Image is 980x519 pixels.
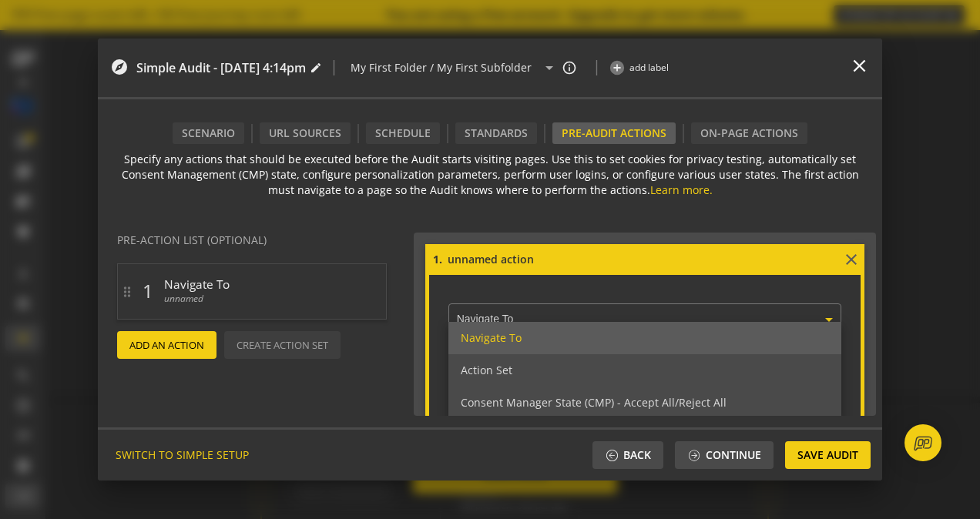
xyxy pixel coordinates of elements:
[375,126,431,141] div: Schedule
[797,441,858,469] span: Save Audit
[446,251,842,268] input: unnamed action
[310,62,322,74] mat-icon: edit
[562,126,666,141] div: Pre-audit Actions
[592,441,663,469] button: Back
[118,270,136,313] mat-icon: drag_indicator
[129,331,204,359] span: Add An Action
[700,126,798,141] div: On-Page Actions
[592,55,601,80] span: |
[461,330,522,345] span: Navigate To
[904,424,941,461] div: Open Intercom Messenger
[110,58,129,76] mat-icon: explore
[269,126,341,141] div: URL Sources
[448,322,841,419] div: Options List
[461,363,512,377] span: Action Set
[849,55,870,76] mat-icon: close
[136,46,322,89] audit-editor-header-name-control: Simple Audit - 10 October 2025 | 4:14pm
[465,126,528,141] div: Standards
[623,441,651,469] span: Back
[101,152,879,198] div: Specify any actions that should be executed before the Audit starts visiting pages. Use this to s...
[182,126,235,141] div: Scenario
[609,60,669,75] button: add label
[461,395,727,410] span: Consent Manager State (CMP) - Accept All/Reject All
[164,292,364,314] span: unnamed
[136,270,164,313] span: 1
[609,59,626,76] mat-icon: add_circle
[562,60,577,75] mat-icon: info_outline
[706,441,761,469] span: Continue
[351,59,540,77] input: Select or create new folder/sub-folder
[785,441,871,469] button: Save Audit
[116,441,249,469] span: SWITCH TO SIMPLE SETUP
[433,252,442,267] div: 1.
[164,270,364,292] span: Navigate To
[330,55,338,80] span: |
[650,182,713,197] a: Learn more.
[117,233,267,248] div: Pre-action List (Optional)
[338,46,577,89] op-folder-and-sub-folder-field: My First Folder / My First Subfolder
[109,441,255,469] button: SWITCH TO SIMPLE SETUP
[842,250,861,269] mat-icon: close
[540,59,557,77] mat-icon: arrow_drop_down
[629,61,669,74] span: add label
[675,441,774,469] button: Continue
[117,331,216,359] button: Add An Action
[136,59,306,77] span: Simple Audit - [DATE] 4:14pm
